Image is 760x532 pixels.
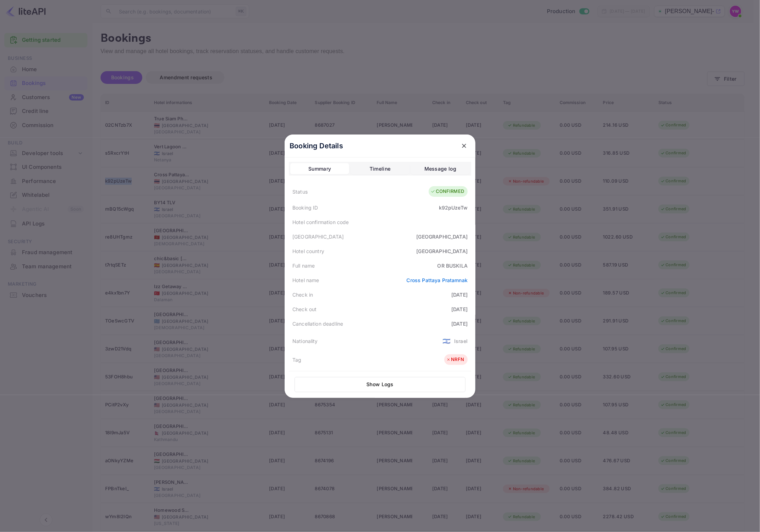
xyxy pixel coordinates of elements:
[451,320,468,327] div: [DATE]
[292,262,315,269] div: Full name
[411,163,470,175] button: Message log
[308,165,331,173] div: Summary
[416,233,468,240] div: [GEOGRAPHIC_DATA]
[451,305,468,313] div: [DATE]
[430,188,464,195] div: CONFIRMED
[292,247,324,255] div: Hotel country
[416,247,468,255] div: [GEOGRAPHIC_DATA]
[292,276,319,284] div: Hotel name
[350,163,409,175] button: Timeline
[292,356,301,364] div: Tag
[292,188,308,195] div: Status
[458,139,470,152] button: close
[454,337,468,345] div: Israel
[446,356,464,363] div: NRFN
[290,141,343,151] p: Booking Details
[290,163,349,175] button: Summary
[292,291,313,298] div: Check in
[292,305,316,313] div: Check out
[292,233,344,240] div: [GEOGRAPHIC_DATA]
[292,204,318,211] div: Booking ID
[451,291,468,298] div: [DATE]
[295,377,465,392] button: Show Logs
[439,204,468,211] div: k92pUzeTw
[407,277,468,283] a: Cross Pattaya Pratamnak
[437,262,468,269] div: OR BUSKILA
[292,218,349,226] div: Hotel confirmation code
[442,334,451,347] span: United States
[424,165,456,173] div: Message log
[292,337,318,345] div: Nationality
[292,320,343,327] div: Cancellation deadline
[370,165,390,173] div: Timeline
